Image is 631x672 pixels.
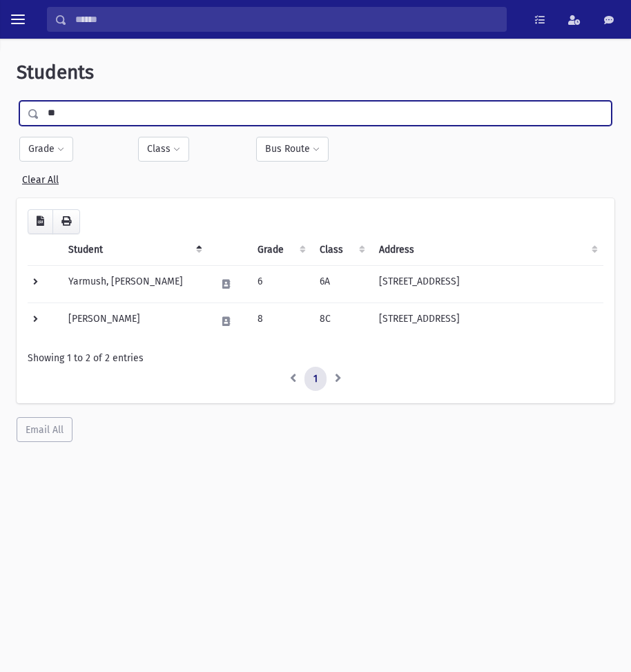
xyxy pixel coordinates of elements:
[371,234,603,266] th: Address: activate to sort column ascending
[256,137,329,162] button: Bus Route
[371,303,603,340] td: [STREET_ADDRESS]
[67,7,506,32] input: Search
[304,367,327,392] a: 1
[60,234,208,266] th: Student: activate to sort column descending
[60,303,208,340] td: [PERSON_NAME]
[22,169,59,186] a: Clear All
[28,351,603,365] div: Showing 1 to 2 of 2 entries
[311,265,371,303] td: 6A
[52,209,80,234] button: Print
[311,234,371,266] th: Class: activate to sort column ascending
[6,7,30,32] button: toggle menu
[249,234,311,266] th: Grade: activate to sort column ascending
[249,303,311,340] td: 8
[17,61,94,84] span: Students
[249,265,311,303] td: 6
[28,209,53,234] button: CSV
[371,265,603,303] td: [STREET_ADDRESS]
[138,137,189,162] button: Class
[311,303,371,340] td: 8C
[19,137,73,162] button: Grade
[60,265,208,303] td: Yarmush, [PERSON_NAME]
[17,417,72,442] button: Email All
